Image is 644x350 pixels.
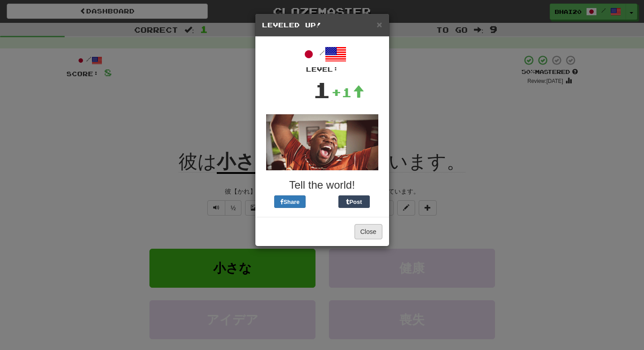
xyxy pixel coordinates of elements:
div: Level: [262,65,382,74]
div: 1 [313,74,331,105]
iframe: X Post Button [306,195,338,208]
button: Close [377,20,382,29]
h5: Leveled Up! [262,21,382,30]
button: Share [274,195,306,208]
h3: Tell the world! [262,179,382,191]
button: Close [355,224,382,239]
button: Post [338,195,370,208]
div: / [262,43,382,74]
span: × [377,19,382,30]
div: +1 [331,83,364,101]
img: anon-dude-dancing-749b357b783eda7f85c51e4a2e1ee5269fc79fcf7d6b6aa88849e9eb2203d151.gif [266,114,378,170]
